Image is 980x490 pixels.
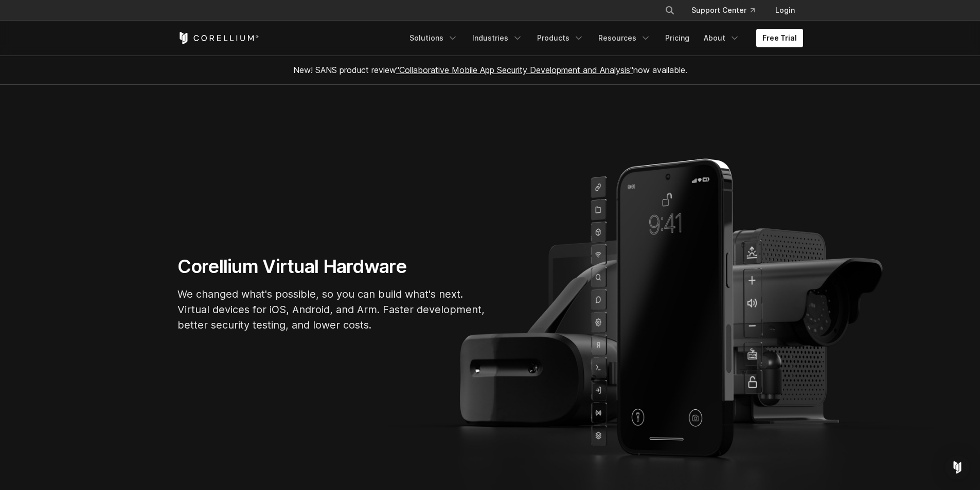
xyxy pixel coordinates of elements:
[945,455,970,480] div: Open Intercom Messenger
[661,1,679,20] button: Search
[177,286,486,333] p: We changed what's possible, so you can build what's next. Virtual devices for iOS, Android, and A...
[767,1,803,20] a: Login
[592,29,657,47] a: Resources
[466,29,529,47] a: Industries
[293,65,687,75] span: New! SANS product review now available.
[177,32,259,44] a: Corellium Home
[177,255,486,278] h1: Corellium Virtual Hardware
[698,29,746,47] a: About
[652,1,803,20] div: Navigation Menu
[756,29,803,47] a: Free Trial
[396,65,633,75] a: "Collaborative Mobile App Security Development and Analysis"
[683,1,763,20] a: Support Center
[531,29,590,47] a: Products
[403,29,464,47] a: Solutions
[659,29,696,47] a: Pricing
[403,29,803,47] div: Navigation Menu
